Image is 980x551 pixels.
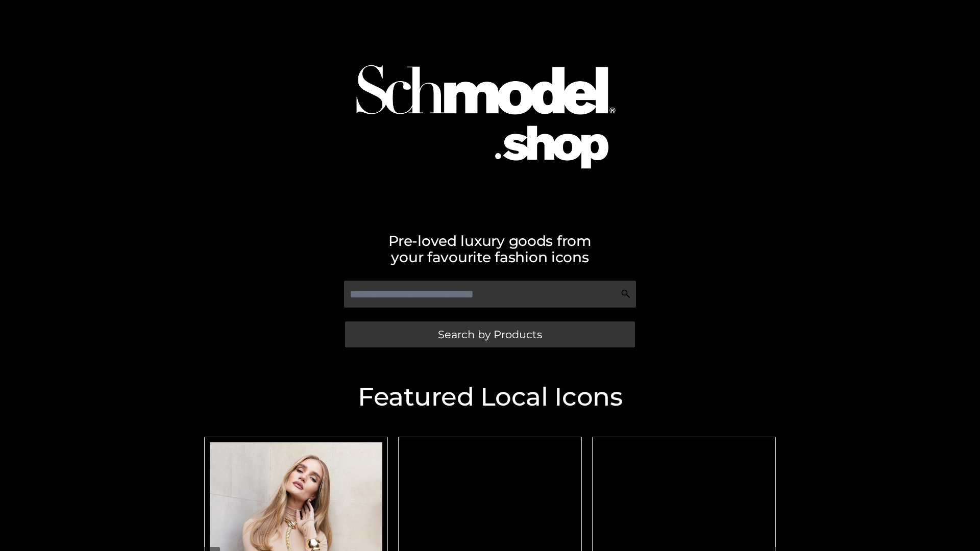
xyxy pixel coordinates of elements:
span: Search by Products [438,329,542,340]
img: Search Icon [621,289,631,299]
h2: Pre-loved luxury goods from your favourite fashion icons [199,233,781,265]
a: Search by Products [345,321,635,347]
h2: Featured Local Icons​ [199,384,781,410]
